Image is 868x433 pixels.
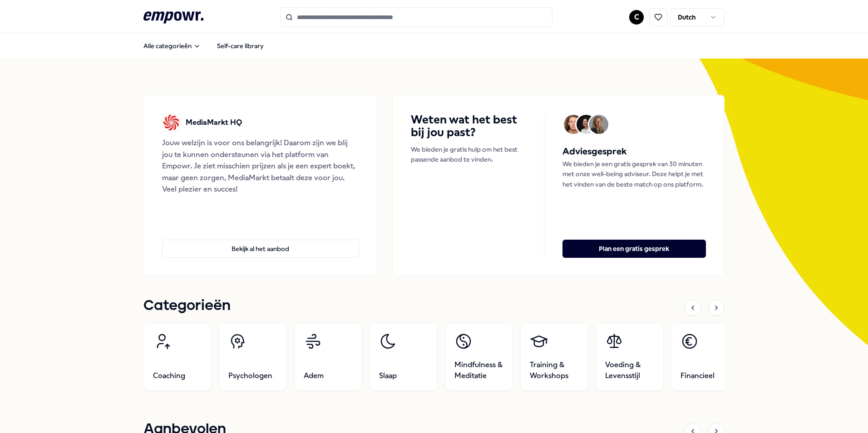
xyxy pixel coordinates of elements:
[671,323,739,391] a: Financieel
[162,113,180,132] img: MediaMarkt HQ
[562,159,706,189] p: We bieden je een gratis gesprek van 30 minuten met onze well-being adviseur. Deze helpt je met he...
[411,144,526,165] p: We bieden je gratis hulp om het best passende aanbod te vinden.
[681,370,715,381] span: Financieel
[136,37,208,55] button: Alle categorieën
[445,323,513,391] a: Mindfulness & Meditatie
[411,113,526,139] h4: Weten wat het best bij jou past?
[596,323,664,391] a: Voeding & Levensstijl
[562,240,706,258] button: Plan een gratis gesprek
[153,370,185,381] span: Coaching
[562,144,706,159] h5: Adviesgesprek
[210,37,271,55] a: Self-care library
[219,323,287,391] a: Psychologen
[143,295,231,317] h1: Categorieën
[228,370,272,381] span: Psychologen
[577,115,596,134] img: Avatar
[629,10,644,25] button: C
[564,115,583,134] img: Avatar
[143,323,212,391] a: Coaching
[520,323,588,391] a: Training & Workshops
[162,225,359,258] a: Bekijk al het aanbod
[304,370,324,381] span: Adem
[136,37,271,55] nav: Main
[280,7,552,27] input: Search for products, categories or subcategories
[530,359,579,381] span: Training & Workshops
[294,323,362,391] a: Adem
[605,359,654,381] span: Voeding & Levensstijl
[162,240,359,258] button: Bekijk al het aanbod
[162,137,359,195] div: Jouw welzijn is voor ons belangrijk! Daarom zijn we blij jou te kunnen ondersteunen via het platf...
[379,370,397,381] span: Slaap
[454,359,503,381] span: Mindfulness & Meditatie
[589,115,608,134] img: Avatar
[186,117,242,128] p: MediaMarkt HQ
[370,323,438,391] a: Slaap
